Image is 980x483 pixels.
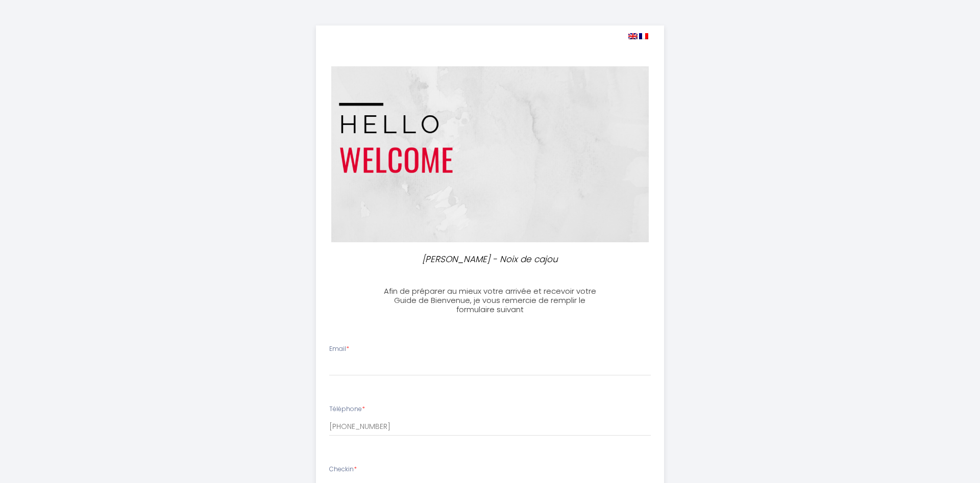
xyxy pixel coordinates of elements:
[329,344,349,354] label: Email
[329,404,365,414] label: Téléphone
[639,33,648,39] img: fr.png
[329,465,357,474] label: Checkin
[628,33,638,39] img: en.png
[376,287,603,314] h3: Afin de préparer au mieux votre arrivée et recevoir votre Guide de Bienvenue, je vous remercie de...
[381,252,599,266] p: [PERSON_NAME] - Noix de cajou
